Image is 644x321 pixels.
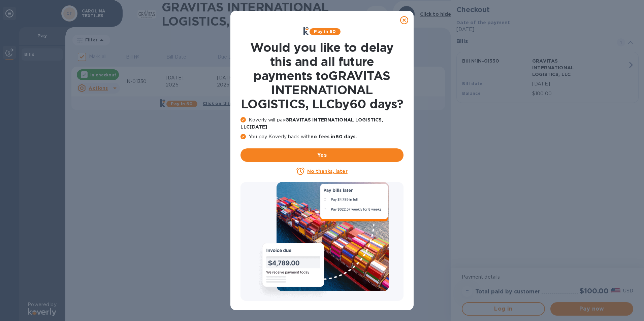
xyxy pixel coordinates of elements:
[240,148,404,162] button: Yes
[246,151,398,159] span: Yes
[307,169,347,174] u: No thanks, later
[314,29,336,34] b: Pay in 60
[240,117,383,130] b: GRAVITAS INTERNATIONAL LOGISTICS, LLC [DATE]
[240,40,404,111] h1: Would you like to delay this and all future payments to GRAVITAS INTERNATIONAL LOGISTICS, LLC by ...
[311,134,357,139] b: no fees in 60 days .
[240,133,404,140] p: You pay Koverly back with
[240,116,404,131] p: Koverly will pay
